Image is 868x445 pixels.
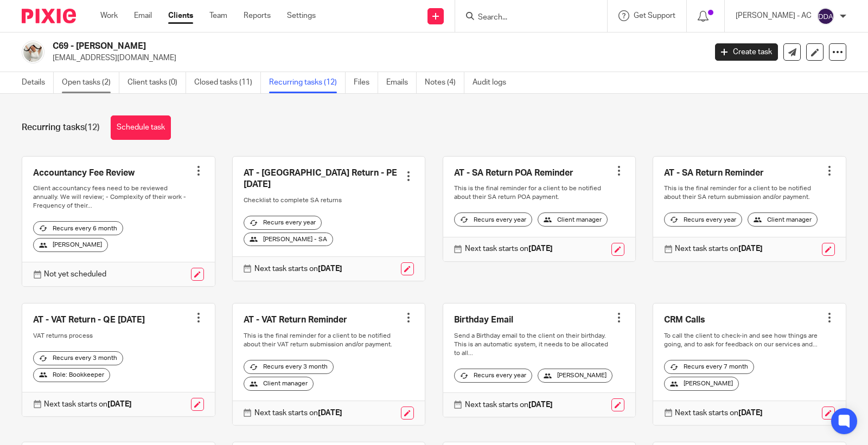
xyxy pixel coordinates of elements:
[33,368,110,382] div: Role: Bookkeeper
[738,245,763,253] strong: [DATE]
[33,351,123,365] div: Recurs every 3 month
[22,122,100,133] h1: Recurring tasks
[209,10,227,21] a: Team
[473,72,514,93] a: Audit logs
[127,72,186,93] a: Client tasks (0)
[675,243,763,254] p: Next task starts on
[454,212,532,227] div: Recurs every year
[318,265,342,273] strong: [DATE]
[664,212,742,227] div: Recurs every year
[244,377,314,391] div: Client manager
[528,245,553,253] strong: [DATE]
[664,377,739,391] div: [PERSON_NAME]
[134,10,152,21] a: Email
[244,10,271,21] a: Reports
[528,401,553,409] strong: [DATE]
[194,72,261,93] a: Closed tasks (11)
[354,72,378,93] a: Files
[664,360,754,374] div: Recurs every 7 month
[107,401,132,408] strong: [DATE]
[244,360,334,374] div: Recurs every 3 month
[244,233,333,247] div: [PERSON_NAME] - SA
[53,41,570,52] h2: C69 - [PERSON_NAME]
[100,10,118,21] a: Work
[254,408,342,418] p: Next task starts on
[817,8,834,25] img: svg%3E
[62,72,119,93] a: Open tasks (2)
[22,41,44,63] img: content_Screen_Shot_2021-04-28_at_11.32.29_AM.png
[634,12,675,20] span: Get Support
[318,409,342,417] strong: [DATE]
[748,212,818,227] div: Client manager
[454,369,532,383] div: Recurs every year
[736,10,812,21] p: [PERSON_NAME] - AC
[465,399,553,410] p: Next task starts on
[33,221,123,235] div: Recurs every 6 month
[477,13,575,23] input: Search
[244,216,322,230] div: Recurs every year
[738,409,763,417] strong: [DATE]
[53,53,699,63] p: [EMAIL_ADDRESS][DOMAIN_NAME]
[269,72,346,93] a: Recurring tasks (12)
[22,72,54,93] a: Details
[675,408,763,418] p: Next task starts on
[386,72,417,93] a: Emails
[538,369,612,383] div: [PERSON_NAME]
[44,399,132,410] p: Next task starts on
[85,123,100,132] span: (12)
[538,212,608,227] div: Client manager
[465,243,553,254] p: Next task starts on
[22,9,76,23] img: Pixie
[715,43,778,61] a: Create task
[33,238,108,252] div: [PERSON_NAME]
[44,269,106,280] p: Not yet scheduled
[425,72,464,93] a: Notes (4)
[111,115,171,140] a: Schedule task
[254,263,342,274] p: Next task starts on
[287,10,316,21] a: Settings
[168,10,193,21] a: Clients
